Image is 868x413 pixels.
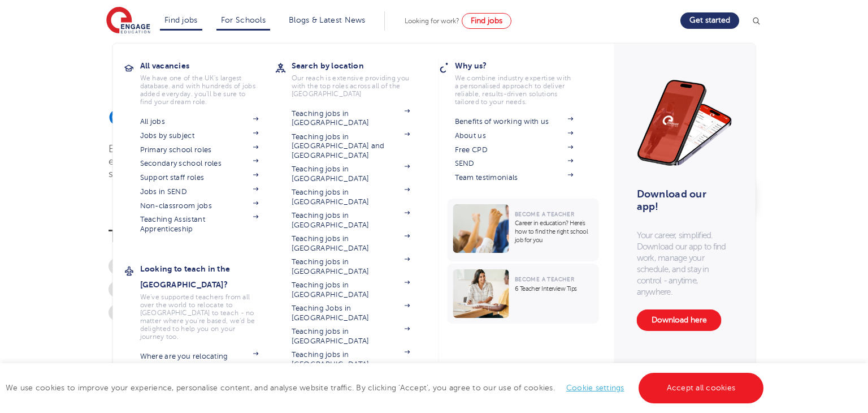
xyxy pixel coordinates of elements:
[140,131,259,140] a: Jobs by subject
[455,58,591,106] a: Why us?We combine industry expertise with a personalised approach to deliver reliable, results-dr...
[140,145,259,154] a: Primary school roles
[292,234,410,253] a: Teaching jobs in [GEOGRAPHIC_DATA]
[292,188,410,206] a: Teaching jobs in [GEOGRAPHIC_DATA]
[637,309,722,331] a: Download here
[140,293,259,341] p: We've supported teachers from all over the world to relocate to [GEOGRAPHIC_DATA] to teach - no m...
[6,384,766,392] span: We use cookies to improve your experience, personalise content, and analyse website traffic. By c...
[140,352,259,371] a: Where are you relocating from?
[140,58,276,106] a: All vacanciesWe have one of the UK's largest database. and with hundreds of jobs added everyday. ...
[292,327,410,346] a: Teaching jobs in [GEOGRAPHIC_DATA]
[140,58,276,74] h3: All vacancies
[515,219,593,244] p: Career in education? Here’s how to find the right school job for you
[108,106,248,130] span: Over 300,000
[637,230,733,298] p: Your career, simplified. Download our app to find work, manage your schedule, and stay in control...
[221,16,266,24] a: For Schools
[462,13,511,29] a: Find jobs
[140,201,259,210] a: Non-classroom jobs
[292,211,410,230] a: Teaching jobs in [GEOGRAPHIC_DATA]
[455,117,574,126] a: Benefits of working with us
[680,12,739,29] a: Get started
[108,281,205,298] a: Intervention Solutions
[292,74,410,98] p: Our reach is extensive providing you with the top roles across all of the [GEOGRAPHIC_DATA]
[515,285,593,293] p: 6 Teacher Interview Tips
[515,276,574,282] span: Become a Teacher
[140,173,259,182] a: Support staff roles
[292,165,410,183] a: Teaching jobs in [GEOGRAPHIC_DATA]
[140,117,259,126] a: All jobs
[455,58,591,74] h3: Why us?
[140,215,259,234] a: Teaching Assistant Apprenticeship
[140,159,259,168] a: Secondary school roles
[455,74,574,106] p: We combine industry expertise with a personalised approach to deliver reliable, results-driven so...
[164,16,198,24] a: Find jobs
[140,74,259,106] p: We have one of the UK's largest database. and with hundreds of jobs added everyday. you'll be sur...
[448,264,602,324] a: Become a Teacher6 Teacher Interview Tips
[292,58,427,74] h3: Search by location
[455,173,574,182] a: Team testimonials
[108,226,599,247] h3: Trending topics
[639,373,764,403] a: Accept all cookies
[448,199,602,261] a: Become a TeacherCareer in education? Here’s how to find the right school job for you
[471,16,502,25] span: Find jobs
[292,257,410,276] a: Teaching jobs in [GEOGRAPHIC_DATA]
[292,304,410,322] a: Teaching Jobs in [GEOGRAPHIC_DATA]
[108,304,332,321] a: How we support clients beyond traditional teaching roles
[455,131,574,140] a: About us
[515,211,574,217] span: Become a Teacher
[292,281,410,299] a: Teaching jobs in [GEOGRAPHIC_DATA]
[108,105,599,131] h1: educators at your fingertips
[140,187,259,196] a: Jobs in SEND
[140,261,276,341] a: Looking to teach in the [GEOGRAPHIC_DATA]?We've supported teachers from all over the world to rel...
[292,58,427,98] a: Search by locationOur reach is extensive providing you with the top roles across all of the [GEOG...
[455,145,574,154] a: Free CPD
[289,16,366,24] a: Blogs & Latest News
[106,7,150,35] img: Engage Education
[292,109,410,128] a: Teaching jobs in [GEOGRAPHIC_DATA]
[108,143,456,180] p: Engage is proud to have the fastest-growing database of academics, educators, teachers, support s...
[637,188,728,213] h3: Download our app!
[566,384,624,392] a: Cookie settings
[455,159,574,168] a: SEND
[108,258,190,274] a: SEND for Schools
[292,350,410,369] a: Teaching jobs in [GEOGRAPHIC_DATA]
[405,17,459,25] span: Looking for work?
[292,132,410,160] a: Teaching jobs in [GEOGRAPHIC_DATA] and [GEOGRAPHIC_DATA]
[140,261,276,292] h3: Looking to teach in the [GEOGRAPHIC_DATA]?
